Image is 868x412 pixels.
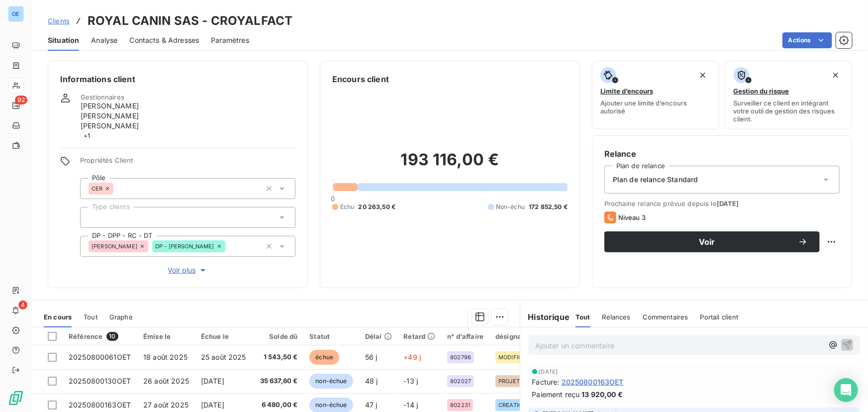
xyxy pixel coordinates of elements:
span: MODIFICATION GESTION ACQUIT PRPO EXTRUSION [498,354,542,360]
div: Open Intercom Messenger [834,378,858,402]
button: Voir plus [80,265,295,276]
button: Voir [604,231,820,252]
span: 26 août 2025 [143,377,189,385]
span: Niveau 3 [618,213,646,221]
input: Ajouter une valeur [89,213,96,222]
div: Émise le [143,332,189,340]
input: Ajouter une valeur [225,242,233,251]
span: 4 [18,301,27,309]
img: Logo LeanPay [8,390,24,406]
span: Propriétés Client [80,156,295,170]
span: Non-échu [496,203,525,211]
div: Délai [365,332,392,340]
span: [DATE] [717,200,739,207]
span: Portail client [700,313,739,321]
span: Prochaine relance prévue depuis le [604,200,840,207]
div: Solde dû [258,332,298,340]
span: Paiement reçu [532,389,580,400]
span: 35 637,60 € [258,376,298,386]
span: échue [309,350,339,365]
span: 1 543,50 € [258,352,298,362]
span: Facture : [532,377,560,387]
span: CREATION DOUBLE CUVE LI13 ET LI29 ET AJOUT D'UN [498,402,542,408]
span: CER [92,186,102,192]
span: Limite d’encours [600,87,653,95]
div: Échue le [201,332,246,340]
span: 20250800163OET [562,377,624,387]
span: [PERSON_NAME] [81,111,139,121]
span: [DATE] [539,369,558,375]
button: Gestion du risqueSurveiller ce client en intégrant votre outil de gestion des risques client. [725,61,853,129]
span: 48 j [365,377,378,385]
span: Analyse [91,35,117,45]
span: Tout [84,313,97,321]
span: 47 j [365,401,378,409]
span: -14 j [404,401,418,409]
a: Clients [48,16,70,26]
span: Clients [48,17,70,25]
span: +49 j [404,353,421,361]
div: Statut [309,332,353,340]
span: 20250800163OET [69,401,131,409]
div: désignation [495,332,545,340]
span: 802796 [450,354,471,360]
span: En cours [44,313,72,321]
h3: ROYAL CANIN SAS - CROYALFACT [88,12,292,30]
div: Retard [404,332,436,340]
button: Limite d’encoursAjouter une limite d’encours autorisé [592,61,719,129]
span: 20250800130OET [69,377,131,385]
span: Contacts & Adresses [129,35,199,45]
span: 20250800061OET [69,353,131,361]
input: Ajouter une valeur [113,184,121,193]
span: Ajouter une limite d’encours autorisé [600,99,711,115]
span: 802027 [450,378,471,384]
h6: Encours client [332,73,389,85]
span: 802231 [450,402,470,408]
div: OE [8,6,24,22]
span: 92 [15,96,27,104]
span: DP - [PERSON_NAME] [155,243,214,249]
span: [PERSON_NAME] [81,101,139,111]
span: Graphe [109,313,133,321]
div: n° d'affaire [447,332,483,340]
span: [PERSON_NAME] [92,243,137,249]
span: 0 [331,195,335,203]
h2: 193 116,00 € [332,150,568,180]
h6: Historique [520,311,570,323]
span: Surveiller ce client en intégrant votre outil de gestion des risques client. [734,99,844,123]
span: Relances [602,313,631,321]
span: + 1 [81,131,93,140]
span: PROJET LIMA 1C [498,378,542,384]
h6: Informations client [60,73,295,85]
span: Paramètres [211,35,249,45]
span: Gestion du risque [734,87,789,95]
span: 172 852,50 € [529,203,568,211]
span: 20 263,50 € [359,203,396,211]
span: [PERSON_NAME] [81,121,139,131]
span: 18 août 2025 [143,353,188,361]
span: 25 août 2025 [201,353,246,361]
span: 6 480,00 € [258,400,298,410]
span: 56 j [365,353,378,361]
span: Gestionnaires [81,93,124,101]
span: Échu [340,203,355,211]
div: Référence [69,332,131,341]
span: Voir [616,238,798,246]
span: 10 [106,332,118,341]
button: Actions [782,32,832,48]
span: Tout [576,313,590,321]
span: 27 août 2025 [143,401,189,409]
span: non-échue [309,374,353,389]
span: -13 j [404,377,418,385]
span: 13 920,00 € [582,389,623,400]
span: [DATE] [201,401,224,409]
h6: Relance [604,148,840,160]
span: Plan de relance Standard [613,175,698,185]
span: Commentaires [643,313,688,321]
span: Voir plus [168,265,208,275]
span: [DATE] [201,377,224,385]
span: Situation [48,35,79,45]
